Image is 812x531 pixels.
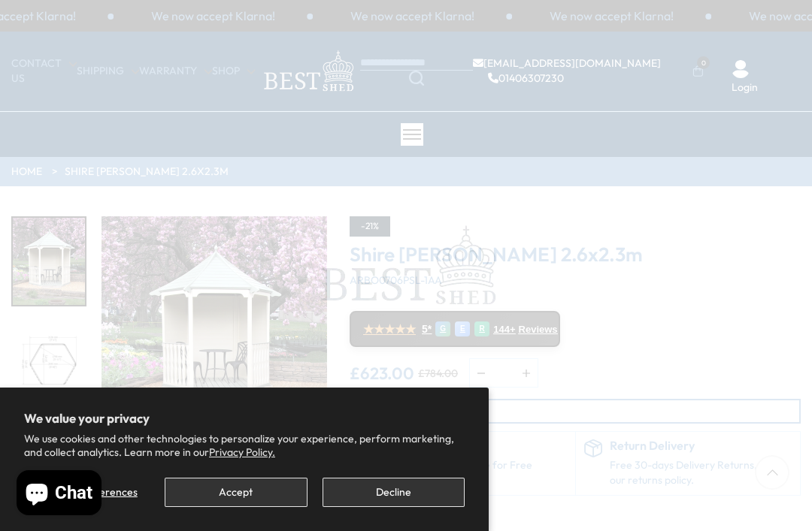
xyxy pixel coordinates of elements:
[165,478,307,507] button: Accept
[209,445,275,459] a: Privacy Policy.
[24,432,465,459] p: We use cookies and other technologies to personalize your experience, perform marketing, and coll...
[24,412,465,425] h2: We value your privacy
[323,478,465,507] button: Decline
[12,470,106,519] inbox-online-store-chat: Shopify online store chat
